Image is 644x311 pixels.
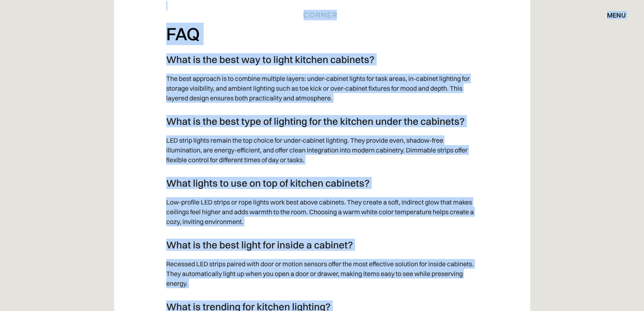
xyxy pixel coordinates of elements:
[166,70,478,107] p: The best approach is to combine multiple layers: under-cabinet lights for task areas, in-cabinet ...
[166,255,478,292] p: Recessed LED strips paired with door or motion sensors offer the most effective solution for insi...
[166,53,478,65] h3: What is the best way to light kitchen cabinets?
[166,177,478,189] h3: What lights to use on top of kitchen cabinets?
[299,10,345,20] a: home
[599,8,626,22] div: menu
[166,131,478,169] p: LED strip lights remain the top choice for under-cabinet lighting. They provide even, shadow-free...
[166,193,478,231] p: Low-profile LED strips or rope lights work best above cabinets. They create a soft, indirect glow...
[166,115,478,127] h3: What is the best type of lighting for the kitchen under the cabinets?
[166,239,478,251] h3: What is the best light for inside a cabinet?
[607,12,626,18] div: menu
[166,23,478,45] h2: FAQ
